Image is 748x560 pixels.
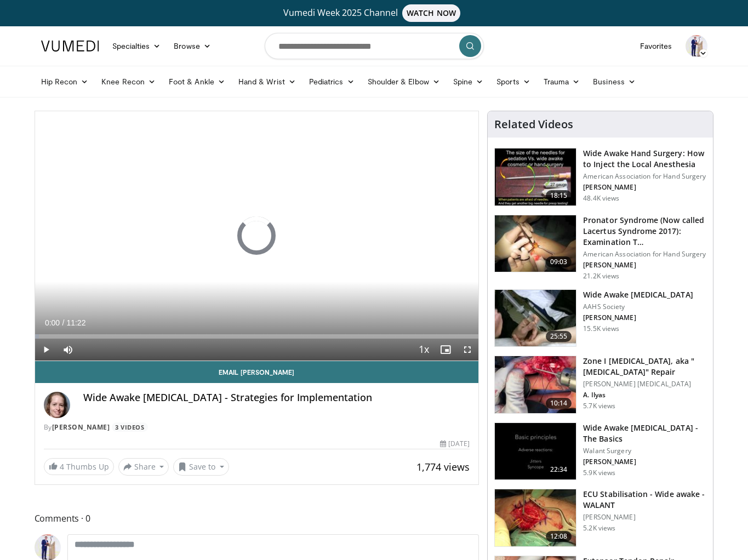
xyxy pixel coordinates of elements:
span: 09:03 [546,256,572,267]
p: [PERSON_NAME] [MEDICAL_DATA] [583,380,706,388]
img: VuMedi Logo [41,41,99,52]
a: Browse [167,35,218,57]
p: [PERSON_NAME] [583,313,693,322]
a: Foot & Ankle [162,71,232,93]
span: 18:15 [546,190,572,201]
p: A. Ilyas [583,391,706,399]
a: 18:15 Wide Awake Hand Surgery: How to Inject the Local Anesthesia American Association for Hand S... [494,148,706,206]
a: Sports [490,71,537,93]
p: [PERSON_NAME] [583,183,706,192]
p: American Association for Hand Surgery [583,172,706,181]
a: Knee Recon [95,71,162,93]
span: 12:08 [546,531,572,542]
div: By [44,422,470,432]
a: Business [586,71,642,93]
button: Enable picture-in-picture mode [435,339,456,361]
span: WATCH NOW [402,4,460,22]
p: 48.4K views [583,194,619,203]
a: 12:08 ECU Stabilisation - Wide awake - WALANT [PERSON_NAME] 5.2K views [494,489,706,547]
p: 5.7K views [583,402,615,410]
a: 22:34 Wide Awake [MEDICAL_DATA] - The Basics Walant Surgery [PERSON_NAME] 5.9K views [494,422,706,481]
img: 0d59ad00-c255-429e-9de8-eb2f74552347.150x105_q85_crop-smart_upscale.jpg [495,356,576,413]
span: 11:22 [66,318,85,327]
a: Vumedi Week 2025 ChannelWATCH NOW [43,4,706,22]
button: Playback Rate [413,339,435,361]
h4: Related Videos [494,118,573,131]
p: 21.2K views [583,272,619,281]
span: 25:55 [546,331,572,342]
span: Comments 0 [35,511,479,525]
img: Avatar [44,392,70,418]
h3: Wide Awake [MEDICAL_DATA] - The Basics [583,422,706,444]
p: American Association for Hand Surgery [583,250,706,259]
a: Shoulder & Elbow [361,71,447,93]
h3: ECU Stabilisation - Wide awake - WALANT [583,489,706,511]
a: Hip Recon [35,71,95,93]
img: ecc38c0f-1cd8-4861-b44a-401a34bcfb2f.150x105_q85_crop-smart_upscale.jpg [495,215,576,272]
h3: Wide Awake Hand Surgery: How to Inject the Local Anesthesia [583,148,706,170]
a: 4 Thumbs Up [44,458,114,475]
a: Pediatrics [302,71,361,93]
p: 5.2K views [583,524,615,533]
button: Save to [173,458,229,476]
input: Search topics, interventions [265,33,484,59]
a: Specialties [106,35,168,57]
a: Hand & Wrist [232,71,302,93]
div: Progress Bar [35,334,479,339]
h3: Wide Awake [MEDICAL_DATA] [583,289,693,300]
a: 10:14 Zone I [MEDICAL_DATA], aka "[MEDICAL_DATA]" Repair [PERSON_NAME] [MEDICAL_DATA] A. Ilyas 5.... [494,356,706,414]
a: 09:03 Pronator Syndrome (Now called Lacertus Syndrome 2017): Examination T… American Association ... [494,215,706,281]
a: 3 Videos [112,422,148,432]
a: Favorites [633,35,679,57]
span: 4 [60,461,64,472]
img: 22da3e4b-bef5-41d1-a554-06871b830c0a.150x105_q85_crop-smart_upscale.jpg [495,489,576,546]
a: [PERSON_NAME] [52,422,110,432]
p: Walant Surgery [583,447,706,455]
span: 10:14 [546,398,572,409]
span: 1,774 views [416,460,470,473]
h4: Wide Awake [MEDICAL_DATA] - Strategies for Implementation [83,392,470,404]
a: 25:55 Wide Awake [MEDICAL_DATA] AAHS Society [PERSON_NAME] 15.5K views [494,289,706,347]
p: [PERSON_NAME] [583,261,706,270]
img: wide_awake_carpal_tunnel_100008556_2.jpg.150x105_q85_crop-smart_upscale.jpg [495,290,576,347]
p: AAHS Society [583,302,693,311]
p: 15.5K views [583,324,619,333]
span: / [62,318,65,327]
p: 5.9K views [583,468,615,477]
img: Avatar [686,35,707,57]
span: 0:00 [45,318,60,327]
button: Fullscreen [456,339,478,361]
p: [PERSON_NAME] [583,513,706,522]
h3: Zone I [MEDICAL_DATA], aka "[MEDICAL_DATA]" Repair [583,356,706,378]
button: Share [118,458,169,476]
img: Q2xRg7exoPLTwO8X4xMDoxOjBrO-I4W8_1.150x105_q85_crop-smart_upscale.jpg [495,148,576,205]
span: 22:34 [546,464,572,475]
button: Mute [57,339,79,361]
a: Email [PERSON_NAME] [35,361,479,383]
a: Spine [447,71,490,93]
img: qIT_0vheKpJhggk34xMDoxOjA4MTsiGN.150x105_q85_crop-smart_upscale.jpg [495,423,576,480]
a: Trauma [537,71,587,93]
video-js: Video Player [35,111,479,361]
h3: Pronator Syndrome (Now called Lacertus Syndrome 2017): Examination T… [583,215,706,248]
div: [DATE] [440,439,470,449]
button: Play [35,339,57,361]
p: [PERSON_NAME] [583,458,706,466]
